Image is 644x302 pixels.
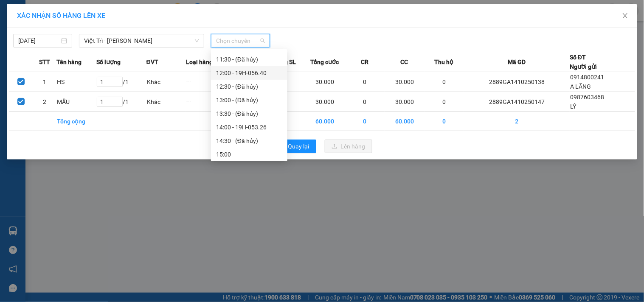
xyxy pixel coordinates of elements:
[56,92,96,112] td: MẪU
[401,57,408,67] span: CC
[425,112,464,131] td: 0
[570,83,591,90] span: A LÃNG
[345,72,385,92] td: 0
[56,72,96,92] td: HS
[216,82,282,91] div: 12:30 - (Đã hủy)
[345,92,385,112] td: 0
[311,57,339,67] span: Tổng cước
[305,112,345,131] td: 60.000
[305,92,345,112] td: 30.000
[613,4,637,28] button: Close
[186,92,226,112] td: ---
[570,53,597,71] div: Số ĐT Người gửi
[385,112,425,131] td: 60.000
[361,57,368,67] span: CR
[96,57,121,67] span: Số lượng
[33,72,56,92] td: 1
[464,112,570,131] td: 2
[385,92,425,112] td: 30.000
[186,72,226,92] td: ---
[385,72,425,92] td: 30.000
[216,34,265,47] span: Chọn chuyến
[146,72,186,92] td: Khác
[570,94,604,101] span: 0987603468
[194,38,200,43] span: down
[570,103,576,110] span: LÝ
[435,57,454,67] span: Thu hộ
[39,57,50,67] span: STT
[622,12,629,19] span: close
[186,57,213,67] span: Loại hàng
[508,57,526,67] span: Mã GD
[272,140,316,153] button: rollbackQuay lại
[216,68,282,78] div: 12:00 - 19H-056.40
[56,112,96,131] td: Tổng cộng
[325,140,372,153] button: uploadLên hàng
[84,34,199,47] span: Việt Trì - Mạc Thái Tổ
[33,92,56,112] td: 2
[146,92,186,112] td: Khác
[56,57,82,67] span: Tên hàng
[305,72,345,92] td: 30.000
[216,109,282,118] div: 13:30 - (Đã hủy)
[17,11,105,20] span: XÁC NHẬN SỐ HÀNG LÊN XE
[345,112,385,131] td: 0
[96,72,146,92] td: / 1
[570,74,604,81] span: 0914800241
[288,142,309,151] span: Quay lại
[216,150,282,159] div: 15:00
[18,36,59,45] input: 14/10/2025
[216,95,282,105] div: 13:00 - (Đã hủy)
[464,72,570,92] td: 2889GA1410250138
[464,92,570,112] td: 2889GA1410250147
[425,92,464,112] td: 0
[216,55,282,64] div: 11:30 - (Đã hủy)
[216,136,282,145] div: 14:30 - (Đã hủy)
[216,123,282,132] div: 14:00 - 19H-053.26
[425,72,464,92] td: 0
[96,92,146,112] td: / 1
[146,57,158,67] span: ĐVT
